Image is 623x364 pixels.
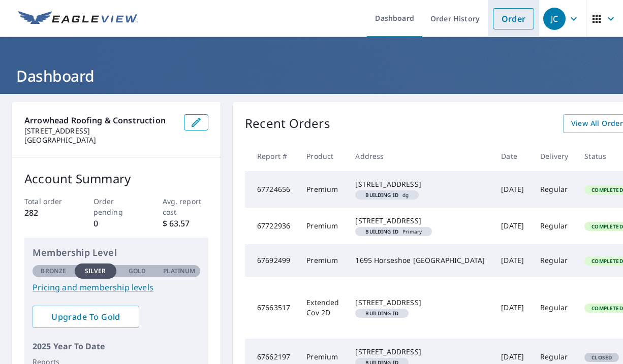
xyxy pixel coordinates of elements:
em: Building ID [365,229,398,234]
span: Closed [585,354,618,361]
span: Upgrade To Gold [41,311,131,322]
td: 67692499 [245,244,298,277]
a: Order [493,8,534,29]
th: Delivery [532,141,576,171]
p: Avg. report cost [163,196,209,217]
p: Bronze [41,267,66,276]
td: Regular [532,244,576,277]
td: 67663517 [245,277,298,339]
td: Regular [532,171,576,208]
p: Platinum [163,267,195,276]
p: Account Summary [24,170,208,188]
p: 282 [24,207,71,219]
p: $ 63.57 [163,217,209,229]
p: [GEOGRAPHIC_DATA] [24,136,176,145]
td: [DATE] [493,208,532,244]
div: [STREET_ADDRESS] [355,179,485,189]
em: Building ID [365,192,398,197]
p: Silver [85,267,106,276]
div: 1695 Horseshoe [GEOGRAPHIC_DATA] [355,255,485,266]
div: [STREET_ADDRESS] [355,297,485,308]
img: EV Logo [18,11,138,26]
td: Premium [298,244,347,277]
p: Total order [24,196,71,207]
p: Recent Orders [245,114,330,133]
a: Upgrade To Gold [33,306,139,328]
td: Regular [532,277,576,339]
div: [STREET_ADDRESS] [355,216,485,226]
span: Primary [359,229,428,234]
th: Product [298,141,347,171]
a: Pricing and membership levels [33,281,200,293]
h1: Dashboard [12,65,611,86]
td: Premium [298,171,347,208]
span: dg [359,192,415,197]
p: 0 [94,217,140,229]
div: [STREET_ADDRESS] [355,347,485,357]
th: Address [347,141,493,171]
td: [DATE] [493,171,532,208]
p: [STREET_ADDRESS] [24,126,176,136]
td: Premium [298,208,347,244]
p: Arrowhead Roofing & Construction [24,114,176,126]
td: 67722936 [245,208,298,244]
p: Gold [129,267,146,276]
td: [DATE] [493,244,532,277]
div: JC [543,8,566,30]
th: Report # [245,141,298,171]
td: Extended Cov 2D [298,277,347,339]
p: Order pending [94,196,140,217]
td: Regular [532,208,576,244]
th: Date [493,141,532,171]
td: [DATE] [493,277,532,339]
em: Building ID [365,311,398,316]
p: Membership Level [33,246,200,259]
p: 2025 Year To Date [33,340,200,352]
td: 67724656 [245,171,298,208]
